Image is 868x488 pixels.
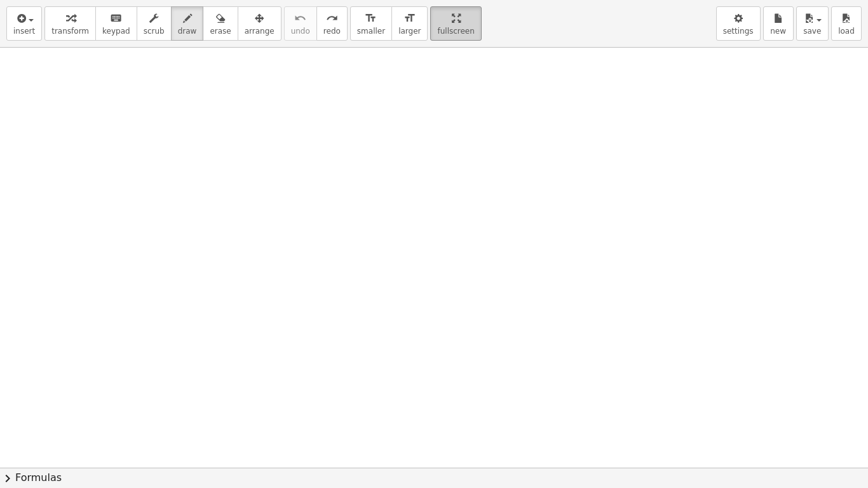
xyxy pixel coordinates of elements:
button: settings [716,6,761,41]
i: undo [294,11,306,26]
span: keypad [102,27,130,36]
button: format_sizesmaller [350,6,392,41]
i: format_size [365,11,377,26]
span: settings [723,27,754,36]
button: undoundo [284,6,317,41]
span: save [803,27,821,36]
span: arrange [245,27,275,36]
span: redo [323,27,341,36]
span: scrub [144,27,165,36]
span: load [838,27,855,36]
i: redo [326,11,338,26]
span: transform [51,27,89,36]
span: new [770,27,786,36]
i: format_size [403,11,416,26]
button: load [831,6,862,41]
button: fullscreen [430,6,481,41]
span: insert [13,27,35,36]
span: draw [178,27,197,36]
button: insert [6,6,42,41]
span: smaller [357,27,385,36]
span: undo [291,27,310,36]
button: format_sizelarger [391,6,428,41]
button: draw [171,6,204,41]
button: scrub [137,6,172,41]
button: erase [203,6,238,41]
span: erase [210,27,231,36]
button: keyboardkeypad [95,6,137,41]
button: new [763,6,794,41]
span: larger [398,27,421,36]
button: transform [44,6,96,41]
span: fullscreen [437,27,474,36]
button: redoredo [316,6,348,41]
button: arrange [238,6,281,41]
i: keyboard [110,11,122,26]
button: save [796,6,829,41]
